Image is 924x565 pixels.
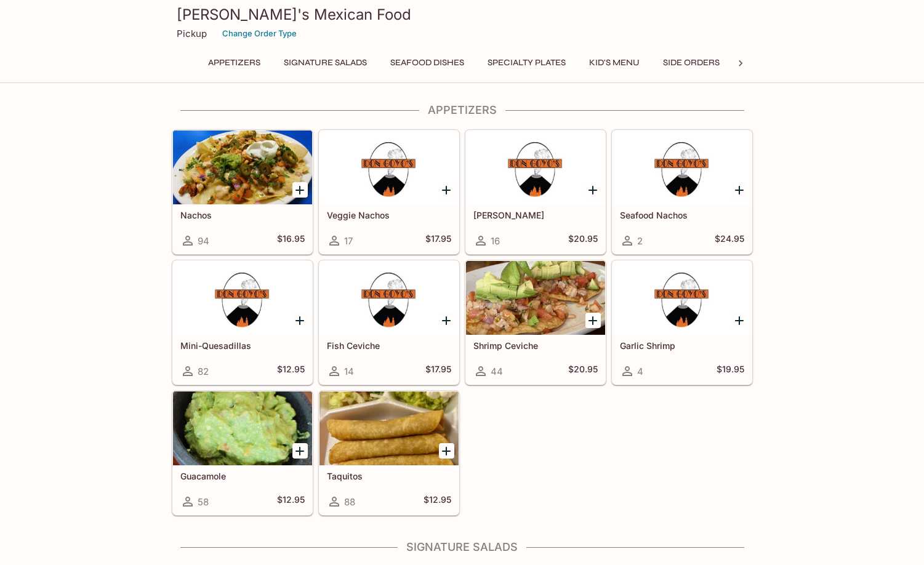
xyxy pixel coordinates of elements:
span: 88 [344,496,355,508]
a: Shrimp Ceviche44$20.95 [465,260,606,385]
h5: [PERSON_NAME] [473,210,598,220]
button: Add Garlic Shrimp [732,313,747,328]
h5: $24.95 [715,233,744,248]
div: Seafood Nachos [613,130,752,204]
button: Add Veggie Nachos [439,182,454,198]
span: 82 [198,366,209,377]
h5: Garlic Shrimp [620,340,744,351]
div: Veggie Nachos [319,130,459,204]
a: Mini-Quesadillas82$12.95 [172,260,313,385]
a: Veggie Nachos17$17.95 [319,130,459,254]
h5: Taquitos [327,471,451,481]
h5: Fish Ceviche [327,340,451,351]
button: Add Guacamole [292,443,308,459]
h5: $17.95 [425,364,451,379]
span: 58 [198,496,209,508]
button: Add Mini-Quesadillas [292,313,308,328]
h4: Appetizers [172,103,753,117]
span: 17 [344,235,353,247]
button: Change Order Type [217,24,302,43]
h5: $17.95 [425,233,451,248]
a: Guacamole58$12.95 [172,391,313,515]
h5: Veggie Nachos [327,210,451,220]
h5: Seafood Nachos [620,210,744,220]
div: Guacamole [173,391,312,465]
h5: Nachos [180,210,305,220]
a: [PERSON_NAME]16$20.95 [465,130,606,254]
h5: Shrimp Ceviche [473,340,598,351]
a: Garlic Shrimp4$19.95 [612,260,752,385]
span: 94 [198,235,209,247]
a: Taquitos88$12.95 [319,391,459,515]
h5: $12.95 [424,494,451,509]
div: Fish Ceviche [319,261,459,335]
button: Kid's Menu [582,54,646,71]
button: Add Taquitos [439,443,454,459]
button: Add Fajita Nachos [585,182,601,198]
p: Pickup [177,28,207,39]
a: Seafood Nachos2$24.95 [612,130,752,254]
button: Seafood Dishes [384,54,471,71]
h5: $20.95 [568,364,598,379]
button: Specialty Plates [481,54,572,71]
button: Add Shrimp Ceviche [585,313,601,328]
div: Garlic Shrimp [613,261,752,335]
span: 4 [637,366,643,377]
h5: Mini-Quesadillas [180,340,305,351]
h3: [PERSON_NAME]'s Mexican Food [177,5,748,24]
h5: $20.95 [568,233,598,248]
button: Signature Salads [277,54,374,71]
button: Side Orders [656,54,726,71]
h5: $12.95 [277,364,305,379]
span: 44 [491,366,503,377]
h4: Signature Salads [172,540,753,554]
div: Nachos [173,130,312,204]
button: Add Seafood Nachos [732,182,747,198]
h5: $12.95 [277,494,305,509]
h5: $16.95 [277,233,305,248]
h5: $19.95 [717,364,744,379]
a: Nachos94$16.95 [172,130,313,254]
span: 14 [344,366,354,377]
button: Add Fish Ceviche [439,313,454,328]
div: Fajita Nachos [466,130,605,204]
button: Add Nachos [292,182,308,198]
div: Taquitos [319,391,459,465]
button: Appetizers [201,54,267,71]
div: Shrimp Ceviche [466,261,605,335]
span: 2 [637,235,643,247]
div: Mini-Quesadillas [173,261,312,335]
h5: Guacamole [180,471,305,481]
a: Fish Ceviche14$17.95 [319,260,459,385]
span: 16 [491,235,500,247]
